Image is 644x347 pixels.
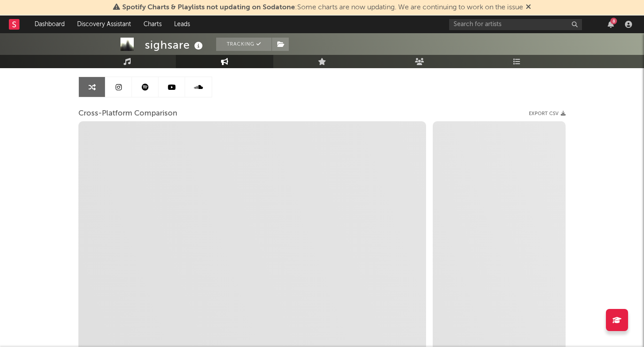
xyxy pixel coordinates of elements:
span: Spotify Charts & Playlists not updating on Sodatone [122,4,295,11]
input: Search for artists [449,19,582,30]
span: : Some charts are now updating. We are continuing to work on the issue [122,4,523,11]
div: 8 [610,18,617,24]
div: sighsare [145,38,205,52]
a: Discovery Assistant [71,15,137,33]
button: 8 [608,21,614,28]
a: Charts [137,15,168,33]
button: Tracking [216,38,272,51]
a: Leads [168,15,196,33]
span: Cross-Platform Comparison [78,108,177,119]
a: Dashboard [28,15,71,33]
button: Export CSV [529,111,566,116]
span: Dismiss [526,4,531,11]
